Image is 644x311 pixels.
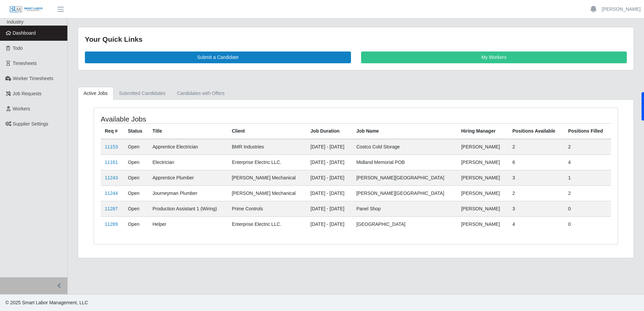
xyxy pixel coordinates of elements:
[352,123,457,139] th: Job Name
[602,6,641,13] a: [PERSON_NAME]
[564,123,611,139] th: Positions Filled
[9,6,43,13] img: SLM Logo
[564,185,611,201] td: 2
[124,154,149,170] td: Open
[124,201,149,216] td: Open
[457,154,508,170] td: [PERSON_NAME]
[228,201,307,216] td: Prime Controls
[307,139,352,155] td: [DATE] - [DATE]
[149,216,228,232] td: Helper
[228,154,307,170] td: Enterprise Electric LLC.
[361,51,627,63] a: My Workers
[13,76,53,81] span: Worker Timesheets
[508,170,564,185] td: 3
[149,154,228,170] td: Electrician
[85,51,351,63] a: Submit a Candidate
[13,91,42,96] span: Job Requests
[78,87,114,100] a: Active Jobs
[508,201,564,216] td: 3
[101,123,124,139] th: Req #
[352,216,457,232] td: [GEOGRAPHIC_DATA]
[5,300,88,305] span: © 2025 Smart Labor Management, LLC
[114,87,171,100] a: Submitted Candidates
[149,201,228,216] td: Production Assistant 1 (Wiring)
[508,123,564,139] th: Positions Available
[228,170,307,185] td: [PERSON_NAME] Mechanical
[457,123,508,139] th: Hiring Manager
[13,61,37,66] span: Timesheets
[13,121,49,127] span: Supplier Settings
[149,139,228,155] td: Apprentice Electrician
[85,34,627,45] div: Your Quick Links
[7,19,24,25] span: Industry
[124,123,149,139] th: Status
[101,115,308,123] h4: Available Jobs
[307,123,352,139] th: Job Duration
[564,201,611,216] td: 0
[105,191,118,196] a: 11244
[105,206,118,211] a: 11287
[352,201,457,216] td: Panel Shop
[307,201,352,216] td: [DATE] - [DATE]
[307,170,352,185] td: [DATE] - [DATE]
[228,123,307,139] th: Client
[124,139,149,155] td: Open
[508,139,564,155] td: 2
[457,201,508,216] td: [PERSON_NAME]
[564,216,611,232] td: 0
[352,154,457,170] td: Midland Memorial POB
[508,185,564,201] td: 2
[124,170,149,185] td: Open
[13,106,30,111] span: Workers
[171,87,230,100] a: Candidates with Offers
[228,139,307,155] td: BMR Industries
[457,185,508,201] td: [PERSON_NAME]
[457,170,508,185] td: [PERSON_NAME]
[105,221,118,227] a: 11289
[564,154,611,170] td: 4
[149,123,228,139] th: Title
[352,185,457,201] td: [PERSON_NAME][GEOGRAPHIC_DATA]
[508,154,564,170] td: 6
[307,185,352,201] td: [DATE] - [DATE]
[307,216,352,232] td: [DATE] - [DATE]
[307,154,352,170] td: [DATE] - [DATE]
[124,216,149,232] td: Open
[564,139,611,155] td: 2
[228,185,307,201] td: [PERSON_NAME] Mechanical
[352,139,457,155] td: Costco Cold Storage
[105,144,118,149] a: 11153
[457,139,508,155] td: [PERSON_NAME]
[228,216,307,232] td: Enterprise Electric LLC.
[13,45,23,51] span: Todo
[564,170,611,185] td: 1
[352,170,457,185] td: [PERSON_NAME][GEOGRAPHIC_DATA]
[149,185,228,201] td: Journeyman Plumber
[457,216,508,232] td: [PERSON_NAME]
[149,170,228,185] td: Apprentice Plumber
[105,160,118,165] a: 11161
[105,175,118,180] a: 11243
[508,216,564,232] td: 4
[13,30,36,36] span: Dashboard
[124,185,149,201] td: Open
